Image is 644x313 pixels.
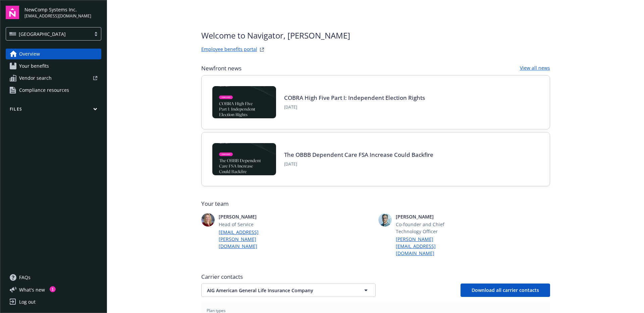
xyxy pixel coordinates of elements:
[19,297,36,307] div: Log out
[19,85,69,96] span: Compliance resources
[19,30,66,38] span: [GEOGRAPHIC_DATA]
[6,272,101,283] a: FAQs
[50,286,56,292] div: 1
[520,64,550,72] a: View all news
[6,73,101,83] a: Vendor search
[6,61,101,71] a: Your benefits
[219,229,284,250] a: [EMAIL_ADDRESS][PERSON_NAME][DOMAIN_NAME]
[24,6,91,13] span: NewComp Systems Inc.
[24,6,101,19] button: NewComp Systems Inc.[EMAIL_ADDRESS][DOMAIN_NAME]
[201,213,215,227] img: photo
[24,13,91,19] span: [EMAIL_ADDRESS][DOMAIN_NAME]
[212,86,276,118] img: BLOG-Card Image - Compliance - COBRA High Five Pt 1 07-18-25.jpg
[396,236,462,257] a: [PERSON_NAME][EMAIL_ADDRESS][DOMAIN_NAME]
[212,143,276,175] img: BLOG-Card Image - Compliance - OBBB Dep Care FSA - 08-01-25.jpg
[19,49,40,59] span: Overview
[9,30,88,38] span: [GEOGRAPHIC_DATA]
[6,49,101,59] a: Overview
[258,46,266,54] a: striveWebsite
[19,286,45,293] span: What ' s new
[201,273,550,281] span: Carrier contacts
[378,213,392,227] img: photo
[284,94,425,102] a: COBRA High Five Part I: Independent Election Rights
[201,46,257,54] a: Employee benefits portal
[19,73,52,83] span: Vendor search
[472,287,539,293] span: Download all carrier contacts
[19,61,49,71] span: Your benefits
[6,85,101,96] a: Compliance resources
[201,200,550,208] span: Your team
[461,284,550,297] button: Download all carrier contacts
[219,213,284,220] span: [PERSON_NAME]
[396,213,462,220] span: [PERSON_NAME]
[6,286,56,293] button: What's new1
[219,221,284,228] span: Head of Service
[284,161,433,167] span: [DATE]
[6,6,19,19] img: navigator-logo.svg
[284,151,433,159] a: The OBBB Dependent Care FSA Increase Could Backfire
[19,272,31,283] span: FAQs
[201,29,350,42] span: Welcome to Navigator , [PERSON_NAME]
[396,221,462,235] span: Co-founder and Chief Technology Officer
[284,104,425,110] span: [DATE]
[6,106,101,115] button: Files
[201,284,376,297] button: AIG American General Life Insurance Company
[201,64,241,72] span: Newfront news
[207,287,346,294] span: AIG American General Life Insurance Company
